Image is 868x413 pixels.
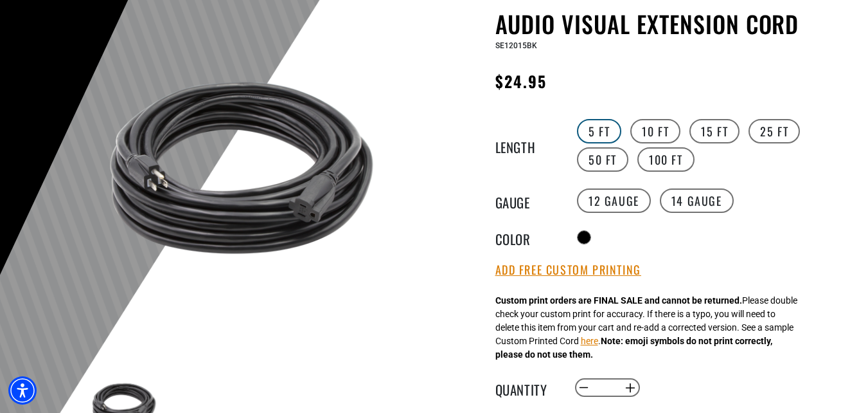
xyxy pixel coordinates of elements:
[495,336,772,360] strong: Note: emoji symbols do not print correctly, please do not use them.
[495,41,537,50] span: SE12015BK
[495,229,560,246] legend: Color
[495,10,810,37] h1: Audio Visual Extension Cord
[689,119,740,143] label: 15 FT
[87,13,396,323] img: black
[495,69,547,93] span: $24.95
[581,335,598,348] button: here
[495,294,797,362] div: Please double check your custom print for accuracy. If there is a typo, you will need to delete t...
[577,188,651,213] label: 12 Gauge
[748,119,800,143] label: 25 FT
[630,119,680,143] label: 10 FT
[637,147,695,172] label: 100 FT
[495,380,560,396] label: Quantity
[495,137,560,154] legend: Length
[495,192,560,209] legend: Gauge
[495,263,641,277] button: Add Free Custom Printing
[577,119,621,143] label: 5 FT
[8,376,37,405] div: Accessibility Menu
[660,188,734,213] label: 14 Gauge
[495,295,742,306] strong: Custom print orders are FINAL SALE and cannot be returned.
[577,147,628,172] label: 50 FT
